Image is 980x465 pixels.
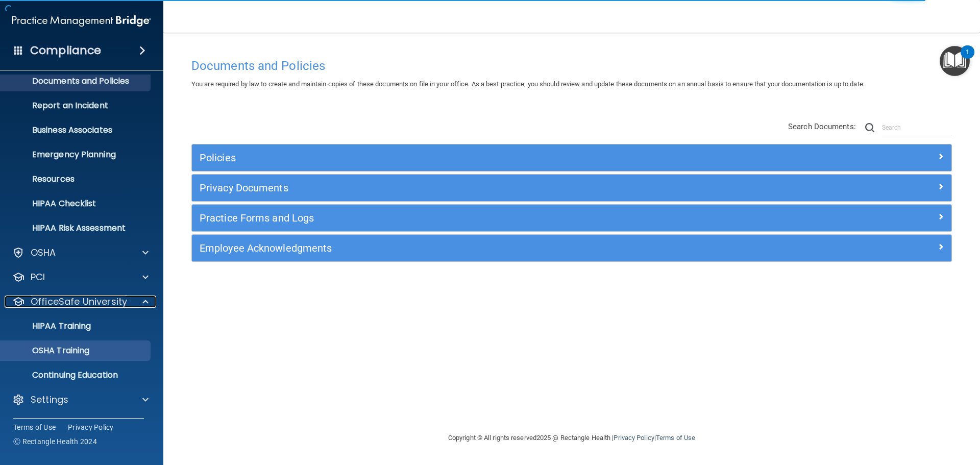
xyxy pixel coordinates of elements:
[12,247,149,259] a: OSHA
[12,271,149,283] a: PCI
[865,123,874,132] img: ic-search.3b580494.png
[7,223,146,233] p: HIPAA Risk Assessment
[7,150,146,160] p: Emergency Planning
[191,59,952,72] h4: Documents and Policies
[31,394,68,406] p: Settings
[882,120,952,135] input: Search
[200,150,944,166] a: Policies
[200,152,754,163] h5: Policies
[12,296,149,308] a: OfficeSafe University
[13,422,56,432] a: Terms of Use
[13,436,97,447] span: Ⓒ Rectangle Health 2024
[7,346,89,356] p: OSHA Training
[200,182,754,193] h5: Privacy Documents
[7,321,91,331] p: HIPAA Training
[30,43,101,58] h4: Compliance
[7,199,146,209] p: HIPAA Checklist
[614,434,654,442] a: Privacy Policy
[12,11,151,31] img: PMB logo
[31,247,56,259] p: OSHA
[7,101,146,111] p: Report an Incident
[7,370,146,380] p: Continuing Education
[68,422,114,432] a: Privacy Policy
[31,296,127,308] p: OfficeSafe University
[191,80,865,88] span: You are required by law to create and maintain copies of these documents on file in your office. ...
[200,180,944,196] a: Privacy Documents
[200,242,754,254] h5: Employee Acknowledgments
[7,76,146,86] p: Documents and Policies
[200,210,944,226] a: Practice Forms and Logs
[656,434,695,442] a: Terms of Use
[788,122,856,131] span: Search Documents:
[12,394,149,406] a: Settings
[966,52,969,65] div: 1
[940,46,970,76] button: Open Resource Center, 1 new notification
[200,240,944,256] a: Employee Acknowledgments
[7,174,146,184] p: Resources
[7,125,146,135] p: Business Associates
[385,422,758,454] div: Copyright © All rights reserved 2025 @ Rectangle Health | |
[31,271,45,283] p: PCI
[200,212,754,224] h5: Practice Forms and Logs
